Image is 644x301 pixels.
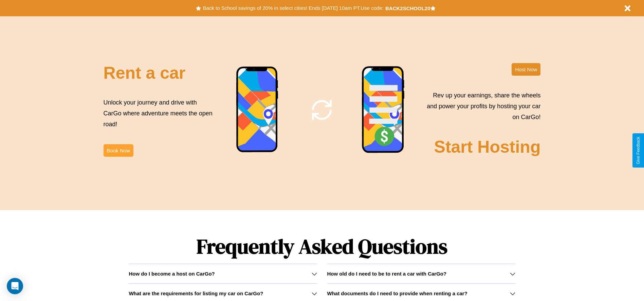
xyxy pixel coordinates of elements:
[104,97,215,130] p: Unlock your journey and drive with CarGo where adventure meets the open road!
[362,66,405,154] img: phone
[423,90,540,123] p: Rev up your earnings, share the wheels and power your profits by hosting your car on CarGo!
[129,290,263,296] h3: What are the requirements for listing my car on CarGo?
[129,271,215,277] h3: How do I become a host on CarGo?
[327,271,447,277] h3: How old do I need to be to rent a car with CarGo?
[104,144,133,157] button: Book Now
[236,66,279,153] img: phone
[327,290,467,296] h3: What documents do I need to provide when renting a car?
[434,137,541,157] h2: Start Hosting
[512,63,540,76] button: Host Now
[201,3,385,13] button: Back to School savings of 20% in select cities! Ends [DATE] 10am PT.Use code:
[636,137,641,164] div: Give Feedback
[104,63,186,83] h2: Rent a car
[129,229,515,264] h1: Frequently Asked Questions
[385,5,430,11] b: BACK2SCHOOL20
[7,278,23,294] div: Open Intercom Messenger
